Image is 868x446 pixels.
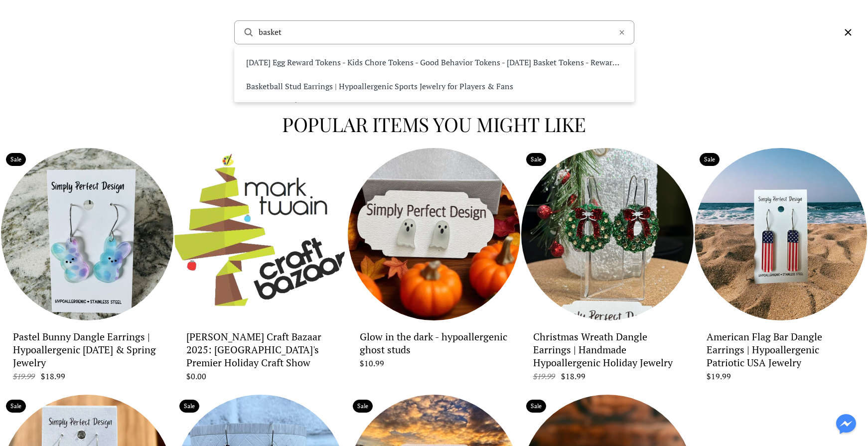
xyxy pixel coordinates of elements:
[348,148,520,320] a: Glow in the dark - hypoallergenic ghost studs
[13,330,161,369] p: Pastel Bunny Dangle Earrings | Hypoallergenic Easter & Spring Jewelry
[360,330,508,356] p: Glow in the dark - hypoallergenic ghost studs
[174,148,347,320] a: Mark Twain Craft Bazaar 2025: Westerville's Premier Holiday Craft Show
[186,371,206,382] span: $0.00
[533,330,682,369] p: Christmas Wreath Dangle Earrings | Handmade Hypoallergenic Holiday Jewelry
[13,328,161,382] a: Pastel Bunny Dangle Earrings | Hypoallergenic [DATE] & Spring Jewelry $19.99 $18.99
[259,27,614,37] input: Search
[238,74,630,98] div: Basketball Stud Earrings | Hypoallergenic Sports Jewelry for Players & Fans
[842,26,854,39] button: Close search
[707,371,731,382] span: $19.99
[707,330,855,369] p: American Flag Bar Dangle Earrings | Hypoallergenic Patriotic USA Jewelry
[695,148,867,320] a: American Flag Bar Dangle Earrings | Hypoallergenic Patriotic USA Jewelry
[533,328,682,382] a: Christmas Wreath Dangle Earrings | Handmade Hypoallergenic Holiday Jewelry $19.99 $18.99
[41,371,65,382] span: $18.99
[238,50,630,74] div: Easter Egg Reward Tokens - Kids Chore Tokens - Good Behavior Tokens - Easter Basket Tokens - Rewa...
[186,330,335,369] p: Mark Twain Craft Bazaar 2025: Westerville's Premier Holiday Craft Show
[521,148,694,320] a: Christmas Wreath Dangle Earrings | Handmade Hypoallergenic Holiday Jewelry
[707,328,855,382] a: American Flag Bar Dangle Earrings | Hypoallergenic Patriotic USA Jewelry $19.99
[360,328,508,369] a: Glow in the dark - hypoallergenic ghost studs $10.99
[533,371,559,382] span: $19.99
[13,371,39,382] span: $19.99
[1,148,173,320] a: Pastel Bunny Dangle Earrings | Hypoallergenic Easter & Spring Jewelry
[1,80,867,102] h2: Sorry, no results were found for "lacrosse"
[1,114,867,135] h3: Popular items you might like
[186,328,335,382] a: [PERSON_NAME] Craft Bazaar 2025: [GEOGRAPHIC_DATA]'s Premier Holiday Craft Show $0.00
[561,371,585,382] span: $18.99
[360,358,384,369] span: $10.99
